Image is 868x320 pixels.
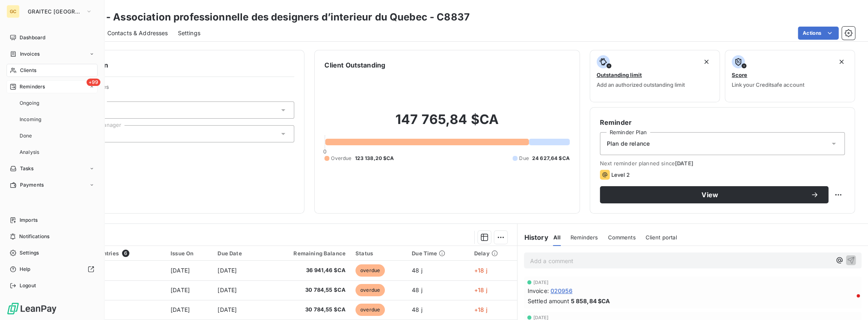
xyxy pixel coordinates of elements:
h6: Reminder [600,117,845,127]
span: Settled amount [527,297,569,305]
span: 020956 [551,286,573,295]
span: Client portal [645,234,677,241]
span: Reminders [571,234,598,241]
div: Remaining Balance [266,250,346,257]
span: 30 784,55 $CA [266,306,346,314]
button: Outstanding limitAdd an authorized outstanding limit [590,50,720,102]
span: All [553,234,560,241]
span: [DATE] [171,286,190,293]
div: Due Time [412,250,464,257]
span: Dashboard [20,34,45,41]
button: ScoreLink your Creditsafe account [725,50,855,102]
span: overdue [355,284,385,296]
span: [DATE] [171,267,190,274]
a: Help [7,263,98,276]
span: [DATE] [533,280,548,285]
span: View [610,192,810,198]
span: Settings [178,29,200,37]
span: Score [732,72,747,78]
span: 30 784,55 $CA [266,286,346,294]
span: Comments [608,234,635,241]
span: Invoices [20,50,40,58]
h6: Client information [49,60,294,70]
span: 48 j [412,286,422,293]
span: +18 j [474,306,487,313]
div: Issue On [171,250,208,257]
span: Payments [20,181,44,189]
span: overdue [355,264,385,277]
span: 123 138,20 $CA [355,155,394,162]
div: Status [355,250,402,257]
button: View [600,186,828,203]
span: Ongoing [20,99,39,107]
span: Done [20,132,32,140]
span: Level 2 [611,171,630,178]
div: Due Date [218,250,257,257]
span: Notifications [19,233,49,240]
span: 5 858,84 $CA [571,297,610,305]
span: [DATE] [533,315,548,320]
span: GRAITEC [GEOGRAPHIC_DATA] [28,8,82,15]
span: +99 [87,79,100,86]
iframe: Intercom live chat [840,292,860,312]
div: GC [7,5,20,18]
span: Due [519,155,528,162]
span: Plan de relance [607,140,650,148]
span: [DATE] [218,306,237,313]
span: Add an authorized outstanding limit [597,81,685,88]
span: Next reminder planned since [600,160,845,167]
span: Analysis [20,149,39,156]
h6: History [517,232,548,242]
span: 48 j [412,306,422,313]
div: Delay [474,250,513,257]
div: Accounting Entries [67,250,161,257]
img: Logo LeanPay [7,302,57,315]
span: [DATE] [218,286,237,293]
span: +18 j [474,267,487,274]
span: 24 627,64 $CA [532,155,570,162]
span: Clients [20,67,36,74]
span: Tasks [20,165,34,172]
span: Client Properties [66,83,294,95]
h2: 147 765,84 $CA [324,111,569,136]
h6: Client Outstanding [324,60,385,70]
span: Overdue [331,155,351,162]
h3: APDIQ - Association professionnelle des designers d’interieur du Quebec - C8837 [72,10,470,25]
span: Settings [20,249,39,257]
span: 6 [122,250,129,257]
span: 36 941,46 $CA [266,266,346,275]
span: [DATE] [218,267,237,274]
span: Invoice : [527,286,548,295]
span: +18 j [474,286,487,293]
span: Help [20,266,31,273]
span: overdue [355,304,385,316]
span: Incoming [20,116,41,123]
span: Outstanding limit [597,72,642,78]
span: Reminders [20,83,45,90]
span: Contacts & Addresses [107,29,168,37]
span: 0 [323,148,326,155]
button: Actions [798,27,839,40]
span: Link your Creditsafe account [732,81,804,88]
span: [DATE] [675,160,693,167]
span: [DATE] [171,306,190,313]
span: Imports [20,216,38,224]
span: 48 j [412,267,422,274]
span: Logout [20,282,36,289]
